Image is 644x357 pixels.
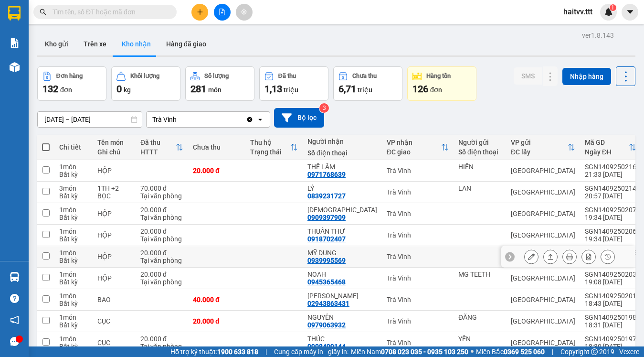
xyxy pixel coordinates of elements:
div: ver 1.8.143 [582,30,614,41]
div: HỘP [97,274,131,282]
div: 20.000 đ [140,206,183,214]
div: Bất kỳ [59,235,88,243]
th: Toggle SortBy [136,135,188,160]
div: VP nhận [387,139,441,146]
span: copyright [591,348,598,355]
div: Trà Vinh [387,339,449,346]
img: logo-vxr [8,6,21,21]
div: Chưa thu [352,73,377,79]
span: haitvv.ttt [556,6,600,18]
div: 18:43 [DATE] [585,300,636,307]
div: HTTT [140,148,176,156]
div: Số điện thoại [458,148,501,156]
div: 40.000 đ [193,296,241,303]
div: 20.000 đ [193,317,241,325]
button: file-add [214,4,231,21]
div: Bất kỳ [59,300,88,307]
div: 3 món [59,184,88,192]
div: NGUYÊN [307,314,377,321]
div: 18:31 [DATE] [585,321,636,329]
div: Số lượng [204,73,229,79]
button: SMS [514,67,542,85]
div: Thu hộ [250,139,290,146]
div: MG TEETH [458,270,501,278]
div: 0945365468 [307,278,346,286]
div: Bất kỳ [59,171,88,178]
div: SGN1409250216 [585,163,636,171]
span: 0 [116,83,122,95]
div: 02943863431 [307,300,349,307]
span: 126 [412,83,428,95]
input: Selected Trà Vinh. [178,115,179,124]
span: aim [241,9,247,15]
div: THUẤN THƯ [307,227,377,235]
div: VP gửi [511,139,568,146]
div: 1 món [59,227,88,235]
div: Đã thu [278,73,296,79]
th: Toggle SortBy [382,135,454,160]
button: Hàng tồn126đơn [407,66,476,101]
div: SGN1409250214 [585,184,636,192]
button: Đơn hàng132đơn [37,66,106,101]
button: Bộ lọc [274,108,324,128]
button: Chưa thu6,71 triệu [333,66,402,101]
span: kg [124,86,131,94]
input: Select a date range. [38,112,142,127]
button: aim [236,4,253,21]
img: icon-new-feature [604,8,613,16]
div: Bất kỳ [59,257,88,264]
div: Bất kỳ [59,321,88,329]
svg: Clear value [246,116,253,123]
div: 1 món [59,206,88,214]
div: ĐC lấy [511,148,568,156]
div: THẾ LÂM [307,163,377,171]
div: Trà Vinh [387,296,449,303]
div: 21:33 [DATE] [585,171,636,178]
strong: 1900 633 818 [217,348,258,356]
div: NOAH [307,270,377,278]
button: caret-down [622,4,638,21]
button: Kho gửi [37,32,76,55]
div: 0939995569 [307,257,346,264]
div: 1 món [59,335,88,343]
div: 19:34 [DATE] [585,235,636,243]
div: 0839231727 [307,192,346,200]
div: Khối lượng [130,73,159,79]
div: [GEOGRAPHIC_DATA] [511,210,575,217]
div: HỘP [97,231,131,239]
div: Trà Vinh [387,167,449,174]
th: Toggle SortBy [245,135,303,160]
div: Trạng thái [250,148,290,156]
div: Người gửi [458,139,501,146]
button: Trên xe [76,32,114,55]
div: SGN1409250197 [585,335,636,343]
div: Trà Vinh [387,188,449,196]
span: 1 [611,4,614,11]
div: [GEOGRAPHIC_DATA] [511,274,575,282]
img: solution-icon [10,38,20,48]
span: file-add [219,9,225,15]
div: Bất kỳ [59,214,88,221]
div: SGN1409250207 [585,206,636,214]
div: BAO [97,296,131,303]
div: Bất kỳ [59,278,88,286]
div: Tại văn phòng [140,257,183,264]
div: 70.000 đ [140,184,183,192]
div: MỸ DUNG [307,249,377,257]
div: 1 món [59,270,88,278]
div: [GEOGRAPHIC_DATA] [511,188,575,196]
span: 132 [42,83,58,95]
div: LÝ [307,184,377,192]
div: [GEOGRAPHIC_DATA] [511,317,575,325]
button: Số lượng281món [185,66,254,101]
div: 20.000 đ [140,249,183,257]
div: 20.000 đ [140,335,183,343]
img: warehouse-icon [10,62,20,72]
div: Chi tiết [59,143,88,151]
span: caret-down [626,8,634,16]
div: 19:08 [DATE] [585,278,636,286]
span: đơn [60,86,72,94]
th: Toggle SortBy [506,135,580,160]
strong: 0708 023 035 - 0935 103 250 [381,348,468,356]
div: 0909397909 [307,214,346,221]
